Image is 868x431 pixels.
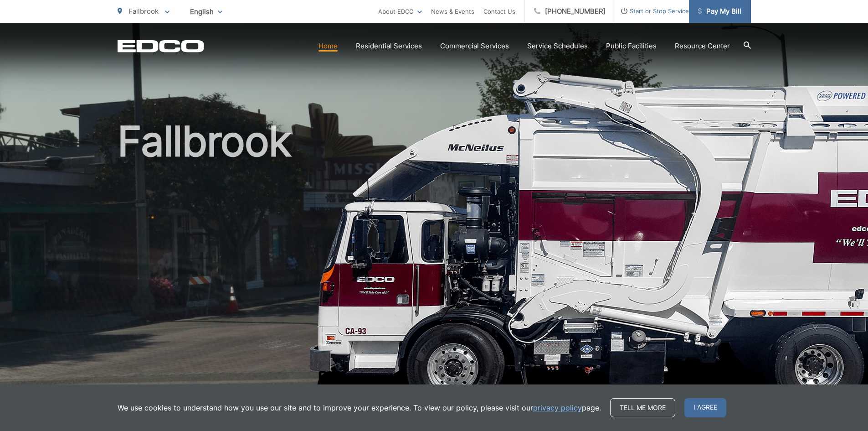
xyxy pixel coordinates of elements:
[675,41,730,52] a: Resource Center
[610,398,675,417] a: Tell me more
[527,41,588,52] a: Service Schedules
[606,41,657,52] a: Public Facilities
[118,402,601,413] p: We use cookies to understand how you use our site and to improve your experience. To view our pol...
[483,6,515,17] a: Contact Us
[118,119,751,407] h1: Fallbrook
[183,4,229,20] span: English
[684,398,726,417] span: I agree
[698,6,741,17] span: Pay My Bill
[128,7,159,16] span: Fallbrook
[378,6,422,17] a: About EDCO
[318,41,338,52] a: Home
[431,6,474,17] a: News & Events
[118,40,204,52] a: EDCD logo. Return to the homepage.
[533,402,582,413] a: privacy policy
[356,41,422,52] a: Residential Services
[440,41,509,52] a: Commercial Services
